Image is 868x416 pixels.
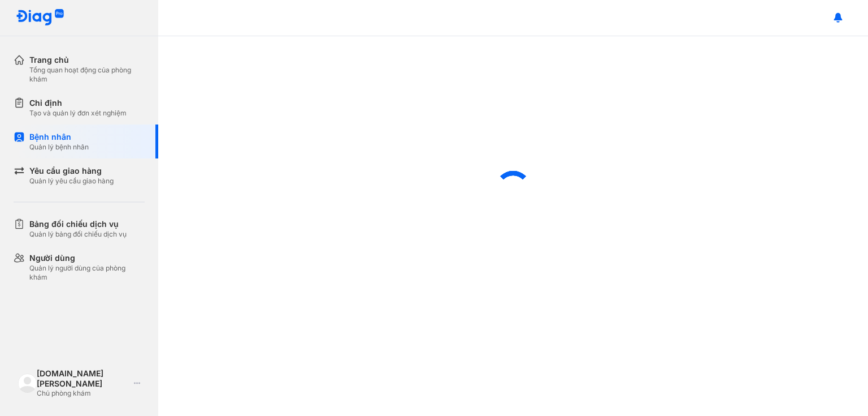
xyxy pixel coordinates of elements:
img: logo [16,9,64,27]
div: Chỉ định [29,97,127,109]
div: Tạo và quản lý đơn xét nghiệm [29,109,127,118]
div: Quản lý yêu cầu giao hàng [29,177,114,186]
div: Quản lý người dùng của phòng khám [29,264,145,282]
div: Quản lý bảng đối chiếu dịch vụ [29,230,127,239]
div: [DOMAIN_NAME] [PERSON_NAME] [37,368,129,389]
div: Bảng đối chiếu dịch vụ [29,218,127,230]
div: Trang chủ [29,54,145,66]
div: Chủ phòng khám [37,389,129,398]
div: Người dùng [29,252,145,264]
div: Quản lý bệnh nhân [29,143,89,152]
div: Yêu cầu giao hàng [29,165,114,177]
img: logo [18,374,37,392]
div: Tổng quan hoạt động của phòng khám [29,66,145,84]
div: Bệnh nhân [29,131,89,143]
